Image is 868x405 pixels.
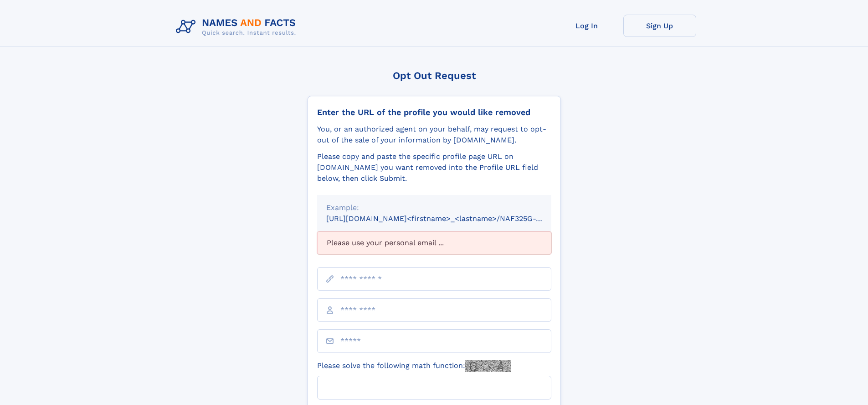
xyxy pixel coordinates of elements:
div: You, or an authorized agent on your behalf, may request to opt-out of the sale of your informatio... [317,124,551,146]
div: Opt Out Request [308,70,561,81]
label: Please solve the following math function: [317,360,511,372]
div: Example: [326,202,542,213]
div: Please copy and paste the specific profile page URL on [DOMAIN_NAME] you want removed into the Pr... [317,151,551,184]
a: Sign Up [623,15,696,37]
a: Log In [550,15,623,37]
div: Please use your personal email ... [317,231,551,254]
small: [URL][DOMAIN_NAME]<firstname>_<lastname>/NAF325G-xxxxxxxx [326,214,569,223]
div: Enter the URL of the profile you would like removed [317,107,551,117]
img: Logo Names and Facts [172,15,303,39]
